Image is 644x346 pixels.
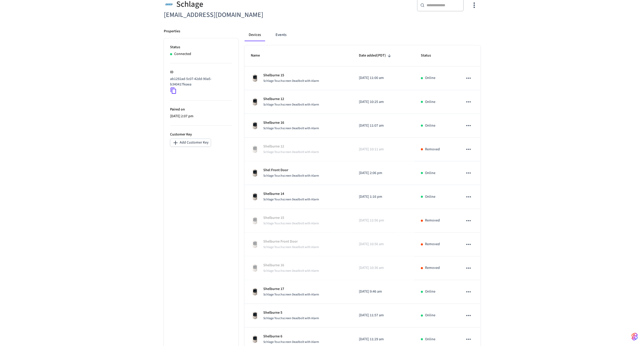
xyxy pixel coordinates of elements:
p: Online [425,99,435,105]
span: Date added(PDT) [359,52,393,60]
p: Shelburne 14 [263,191,319,197]
span: Schlage Touchscreen Deadbolt with Alarm [263,221,319,226]
span: Schlage Touchscreen Deadbolt with Alarm [263,269,319,273]
p: [DATE] 10:25 am [359,99,408,105]
img: Schlage Sense Smart Deadbolt with Camelot Trim, Front [251,264,259,272]
p: [DATE] 11:00 am [359,75,408,81]
img: Schlage Sense Smart Deadbolt with Camelot Trim, Front [251,311,259,320]
span: Schlage Touchscreen Deadbolt with Alarm [263,150,319,154]
span: Schlage Touchscreen Deadbolt with Alarm [263,340,319,344]
p: [DATE] 10:56 am [359,242,408,247]
img: SeamLogoGradient.69752ec5.svg [632,332,638,341]
p: [DATE] 12:56 pm [359,218,408,223]
p: [DATE] 9:46 am [359,289,408,294]
div: connected account tabs [245,29,480,41]
span: Name [251,52,267,60]
span: Schlage Touchscreen Deadbolt with Alarm [263,174,319,178]
p: Online [425,194,435,200]
p: Customer Key [170,132,232,137]
p: [DATE] 2:07 pm [170,114,232,119]
p: Online [425,289,435,294]
p: Shelburne 12 [263,144,319,149]
button: Add Customer Key [170,139,211,147]
p: [DATE] 10:36 am [359,265,408,271]
p: Online [425,123,435,128]
p: Status [170,45,232,50]
p: Online [425,337,435,342]
p: Shelburne 15 [263,73,319,78]
p: ID [170,70,232,75]
p: Online [425,313,435,318]
span: Schlage Touchscreen Deadbolt with Alarm [263,126,319,131]
img: Schlage Sense Smart Deadbolt with Camelot Trim, Front [251,169,259,177]
span: Schlage Touchscreen Deadbolt with Alarm [263,79,319,83]
p: Shelburne 17 [263,286,319,292]
span: Schlage Touchscreen Deadbolt with Alarm [263,292,319,297]
p: [DATE] 2:06 pm [359,170,408,176]
p: Shelburne 15 [263,215,319,221]
span: Schlage Touchscreen Deadbolt with Alarm [263,197,319,202]
p: [DATE] 11:57 am [359,313,408,318]
h6: [EMAIL_ADDRESS][DOMAIN_NAME] [164,10,319,20]
p: Paired on [170,107,232,112]
button: Events [271,29,291,41]
p: Shelburne 16 [263,263,319,268]
img: Schlage Sense Smart Deadbolt with Camelot Trim, Front [251,74,259,82]
img: Schlage Sense Smart Deadbolt with Camelot Trim, Front [251,335,259,343]
p: Shelburne Front Door [263,239,319,244]
p: Properties [164,29,180,34]
img: Schlage Sense Smart Deadbolt with Camelot Trim, Front [251,145,259,153]
p: [DATE] 1:16 pm [359,194,408,200]
p: Shelburne 12 [263,96,319,102]
p: Shel Front Door [263,168,319,173]
p: [DATE] 11:07 am [359,123,408,128]
p: Shelburne 6 [263,334,319,339]
p: Shelburne 5 [263,310,319,316]
img: Schlage Sense Smart Deadbolt with Camelot Trim, Front [251,288,259,296]
p: Online [425,170,435,176]
p: Removed [425,265,440,271]
span: Schlage Touchscreen Deadbolt with Alarm [263,316,319,320]
span: Schlage Touchscreen Deadbolt with Alarm [263,102,319,107]
p: Removed [425,218,440,223]
img: Schlage Sense Smart Deadbolt with Camelot Trim, Front [251,121,259,130]
img: Schlage Sense Smart Deadbolt with Camelot Trim, Front [251,193,259,201]
p: [DATE] 10:11 am [359,147,408,152]
p: ab1292ad-5c07-42dd-90a5-b340417feaea [170,76,230,87]
p: [DATE] 11:29 am [359,337,408,342]
p: Shelburne 16 [263,120,319,126]
p: Connected [174,51,191,57]
span: Schlage Touchscreen Deadbolt with Alarm [263,245,319,249]
p: Removed [425,242,440,247]
p: Online [425,75,435,81]
button: Devices [245,29,265,41]
img: Schlage Sense Smart Deadbolt with Camelot Trim, Front [251,98,259,106]
p: Removed [425,147,440,152]
span: Status [421,52,438,60]
img: Schlage Sense Smart Deadbolt with Camelot Trim, Front [251,240,259,249]
img: Schlage Sense Smart Deadbolt with Camelot Trim, Front [251,217,259,225]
